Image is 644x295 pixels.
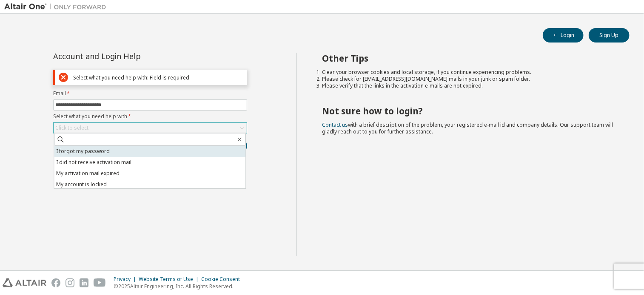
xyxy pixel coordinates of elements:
[322,105,615,116] h2: Not sure how to login?
[80,278,88,287] img: linkedin.svg
[51,278,60,287] img: facebook.svg
[322,121,613,135] span: with a brief description of the problem, your registered e-mail id and company details. Our suppo...
[54,123,247,133] div: Click to select
[66,278,74,287] img: instagram.svg
[55,125,88,131] div: Click to select
[54,146,245,157] li: I forgot my password
[201,276,245,283] div: Cookie Consent
[3,278,46,287] img: altair_logo.svg
[589,28,630,43] button: Sign Up
[139,276,201,283] div: Website Terms of Use
[322,121,348,128] a: Contact us
[4,3,111,11] img: Altair One
[53,90,247,97] label: Email
[94,278,106,287] img: youtube.svg
[322,76,615,82] li: Please check for [EMAIL_ADDRESS][DOMAIN_NAME] mails in your junk or spam folder.
[73,74,243,81] div: Select what you need help with: Field is required
[114,283,245,290] p: © 2025 Altair Engineering, Inc. All Rights Reserved.
[53,113,247,120] label: Select what you need help with
[53,53,208,60] div: Account and Login Help
[114,276,139,283] div: Privacy
[543,28,584,43] button: Login
[322,82,615,89] li: Please verify that the links in the activation e-mails are not expired.
[322,53,615,64] h2: Other Tips
[322,69,615,76] li: Clear your browser cookies and local storage, if you continue experiencing problems.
